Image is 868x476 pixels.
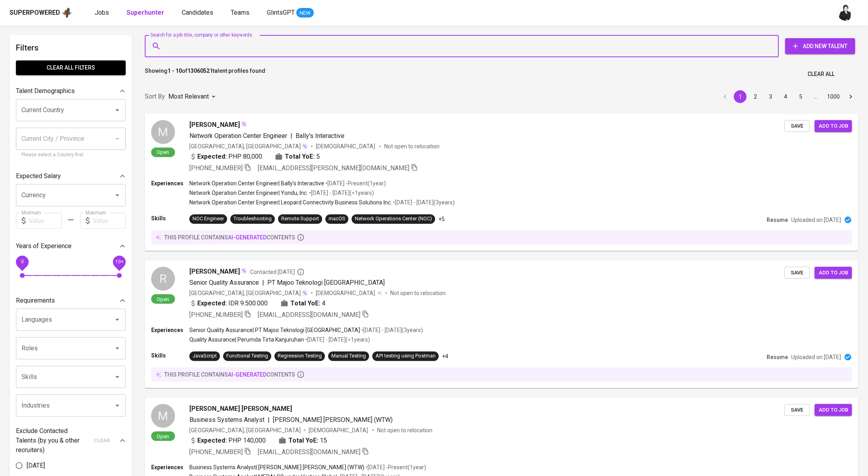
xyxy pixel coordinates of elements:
[145,67,265,82] p: Showing of talent profiles found
[16,41,126,54] h6: Filters
[16,83,126,99] div: Talent Demographics
[189,132,287,140] span: Network Operation Center Engineer
[324,179,386,187] p: • [DATE] - Present ( 1 year )
[258,164,409,172] span: [EMAIL_ADDRESS][PERSON_NAME][DOMAIN_NAME]
[151,267,175,291] div: R
[16,238,126,254] div: Years of Experience
[791,353,841,361] p: Uploaded on [DATE]
[845,90,857,103] button: Go to next page
[228,371,267,378] span: AI-generated
[268,415,270,425] span: |
[304,336,370,344] p: • [DATE] - [DATE] ( <1 years )
[819,122,848,131] span: Add to job
[16,426,126,455] div: Exclude Contacted Talents (by you & other recruiters)clear
[16,168,126,184] div: Expected Salary
[187,68,213,74] b: 13060521
[838,5,854,21] img: medwi@glints.com
[95,8,111,18] a: Jobs
[250,268,305,276] span: Contacted [DATE]
[112,343,123,354] button: Open
[145,260,858,388] a: ROpen[PERSON_NAME]Contacted [DATE]Senior Quality Assurance|PT Majoo Teknologi [GEOGRAPHIC_DATA][G...
[189,404,292,414] span: [PERSON_NAME] [PERSON_NAME]
[189,189,308,197] p: Network Operation Center Engineer | Yondu, Inc.
[95,9,109,16] span: Jobs
[819,406,848,415] span: Add to job
[749,90,762,103] button: Go to page 2
[296,9,314,17] span: NEW
[316,289,376,297] span: [DEMOGRAPHIC_DATA]
[267,9,295,16] span: GlintsGPT
[16,426,89,455] p: Exclude Contacted Talents (by you & other recruiters)
[329,215,345,223] div: macOS
[189,426,301,434] div: [GEOGRAPHIC_DATA], [GEOGRAPHIC_DATA]
[189,152,262,161] div: PHP 80,000
[241,268,247,274] img: magic_wand.svg
[779,90,792,103] button: Go to page 4
[302,290,308,296] img: magic_wand.svg
[189,279,259,286] span: Senior Quality Assurance
[168,92,209,101] p: Most Relevant
[360,326,423,334] p: • [DATE] - [DATE] ( 3 years )
[241,121,247,127] img: magic_wand.svg
[718,90,858,103] nav: pagination navigation
[154,149,173,155] span: Open
[355,215,432,223] div: Network Operations Center (NOC)
[193,352,217,360] div: JavaScript
[182,8,215,18] a: Candidates
[377,426,432,434] p: Not open to relocation
[189,448,243,456] span: [PHONE_NUMBER]
[792,41,849,51] span: Add New Talent
[151,326,189,334] p: Experiences
[810,93,822,101] div: …
[151,214,189,222] p: Skills
[815,404,852,416] button: Add to job
[296,132,344,140] span: Bally's Interactive
[127,8,166,18] a: Superhunter
[16,60,126,75] button: Clear All filters
[16,296,55,305] p: Requirements
[231,8,251,18] a: Teams
[322,299,325,308] span: 4
[21,151,120,159] p: Please select a Country first
[197,436,227,445] b: Expected:
[320,436,327,445] span: 15
[151,404,175,428] div: M
[168,89,218,104] div: Most Relevant
[278,352,322,360] div: Regression Testing
[145,114,858,251] a: MOpen[PERSON_NAME]Network Operation Center Engineer|Bally's Interactive[GEOGRAPHIC_DATA], [GEOGRA...
[145,92,165,101] p: Sort By
[189,198,392,206] p: Network Operation Center Engineer | Leopard Connectivity Business Solutions Inc.
[226,352,268,360] div: Functional Testing
[151,179,189,187] p: Experiences
[302,143,308,150] img: magic_wand.svg
[438,215,445,223] p: +5
[390,289,446,297] p: Not open to relocation
[189,311,243,319] span: [PHONE_NUMBER]
[316,142,376,150] span: [DEMOGRAPHIC_DATA]
[815,120,852,132] button: Add to job
[819,268,848,278] span: Add to job
[376,352,436,360] div: API testing using Postman
[788,122,806,131] span: Save
[16,171,61,181] p: Expected Salary
[197,152,227,161] b: Expected:
[316,152,320,161] span: 5
[16,86,75,96] p: Talent Demographics
[10,7,72,19] a: Superpoweredapp logo
[228,234,267,241] span: AI-generated
[804,67,838,82] button: Clear All
[189,120,240,130] span: [PERSON_NAME]
[808,69,835,79] span: Clear All
[189,416,265,424] span: Business Systems Analyst
[297,268,305,276] svg: By Batam recruiter
[267,8,314,18] a: GlintsGPT NEW
[151,463,189,471] p: Experiences
[734,90,747,103] button: page 1
[767,353,788,361] p: Resume
[112,400,123,411] button: Open
[21,259,23,265] span: 0
[273,416,393,424] span: [PERSON_NAME] [PERSON_NAME] (WTW)
[234,215,272,223] div: Troubleshooting
[93,213,126,229] input: Value
[189,164,243,172] span: [PHONE_NUMBER]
